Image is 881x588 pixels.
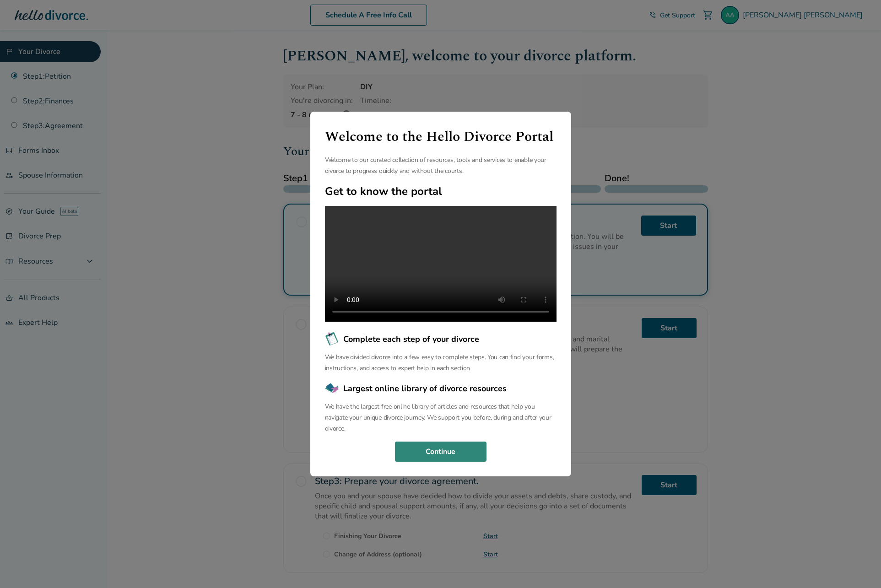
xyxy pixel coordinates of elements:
[325,155,557,177] p: Welcome to our curated collection of resources, tools and services to enable your divorce to prog...
[325,184,557,199] h2: Get to know the portal
[395,442,486,462] button: Continue
[343,383,507,394] span: Largest online library of divorce resources
[325,352,557,374] p: We have divided divorce into a few easy to complete steps. You can find your forms, instructions,...
[325,126,557,147] h1: Welcome to the Hello Divorce Portal
[325,332,340,346] img: Complete each step of your divorce
[325,401,557,434] p: We have the largest free online library of articles and resources that help you navigate your uni...
[325,381,340,396] img: Largest online library of divorce resources
[343,333,479,345] span: Complete each step of your divorce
